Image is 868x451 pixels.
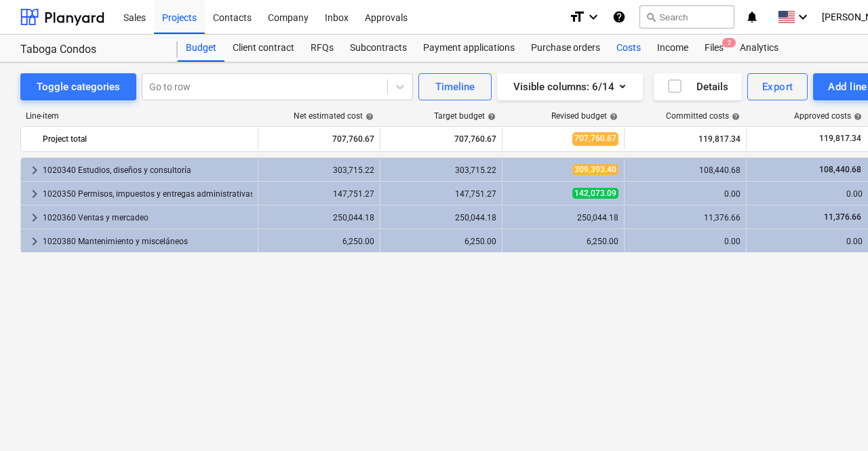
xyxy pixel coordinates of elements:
[508,213,618,222] div: 250,044.18
[823,212,863,222] span: 11,376.66
[264,128,374,150] div: 707,760.67
[630,165,741,175] div: 108,440.68
[649,35,696,62] a: Income
[612,9,626,25] i: Knowledge base
[43,183,252,205] div: 1020350 Permisos, impuestos y entregas administrativas
[342,35,415,62] a: Subcontracts
[818,133,863,144] span: 119,817.34
[497,73,643,100] button: Visible columns:6/14
[26,210,43,226] span: keyboard_arrow_right
[523,35,608,62] a: Purchase orders
[415,35,523,62] a: Payment applications
[513,78,627,96] div: Visible columns : 6/14
[302,35,342,62] a: RFQs
[20,73,136,100] button: Toggle categories
[264,189,374,199] div: 147,751.27
[26,233,43,250] span: keyboard_arrow_right
[294,111,374,121] div: Net estimated cost
[572,132,618,145] span: 707,760.67
[646,12,656,22] span: search
[747,73,808,100] button: Export
[696,35,732,62] div: Files
[851,113,862,121] span: help
[434,111,496,121] div: Target budget
[264,237,374,246] div: 6,250.00
[26,186,43,202] span: keyboard_arrow_right
[43,128,252,150] div: Project total
[607,113,618,121] span: help
[696,35,732,62] a: Files2
[43,207,252,229] div: 1020360 Ventas y mercadeo
[363,113,374,121] span: help
[630,189,741,199] div: 0.00
[264,213,374,222] div: 250,044.18
[43,159,252,181] div: 1020340 Estudios, diseños y consultoría
[639,5,734,28] button: Search
[386,189,496,199] div: 147,751.27
[752,189,863,199] div: 0.00
[722,38,736,47] span: 2
[795,9,811,25] i: keyboard_arrow_down
[745,9,759,25] i: notifications
[37,78,120,96] div: Toggle categories
[667,78,728,96] div: Details
[752,237,863,246] div: 0.00
[485,113,496,121] span: help
[818,165,863,174] span: 108,440.68
[572,164,618,175] span: 309,393.40
[762,78,793,96] div: Export
[386,128,496,150] div: 707,760.67
[654,73,742,100] button: Details
[729,113,740,121] span: help
[20,43,161,57] div: Taboga Condos
[178,35,224,62] a: Budget
[732,35,787,62] a: Analytics
[551,111,618,121] div: Revised budget
[386,165,496,175] div: 303,715.22
[800,386,868,451] iframe: Chat Widget
[264,165,374,175] div: 303,715.22
[794,111,862,121] div: Approved costs
[43,231,252,252] div: 1020380 Mantenimiento y misceláneos
[630,237,741,246] div: 0.00
[508,237,618,246] div: 6,250.00
[435,78,475,96] div: Timeline
[572,188,618,199] span: 142,073.09
[224,35,302,62] a: Client contract
[800,386,868,451] div: Widget de chat
[666,111,740,121] div: Committed costs
[630,128,741,150] div: 119,817.34
[608,35,649,62] a: Costs
[20,111,258,121] div: Line-item
[386,237,496,246] div: 6,250.00
[386,213,496,222] div: 250,044.18
[585,9,601,25] i: keyboard_arrow_down
[630,213,741,222] div: 11,376.66
[418,73,492,100] button: Timeline
[569,9,585,25] i: format_size
[26,162,43,178] span: keyboard_arrow_right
